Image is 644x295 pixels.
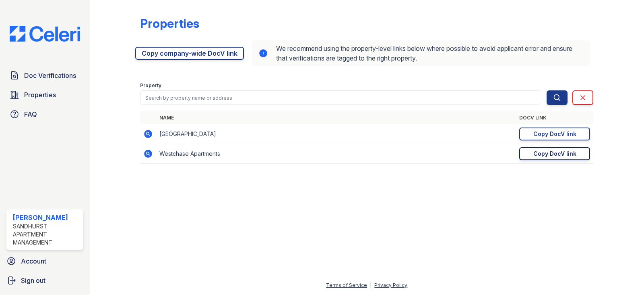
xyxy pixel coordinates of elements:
[3,253,87,269] a: Account
[24,90,56,100] span: Properties
[519,128,590,140] a: Copy DocV link
[13,222,80,247] div: Sandhurst Apartment Management
[374,282,407,288] a: Privacy Policy
[140,90,540,105] input: Search by property name or address
[252,40,590,66] div: We recommend using the property-level links below where possible to avoid applicant error and ens...
[326,282,367,288] a: Terms of Service
[533,130,576,138] div: Copy DocV link
[140,82,161,89] label: Property
[519,147,590,160] a: Copy DocV link
[3,272,87,289] a: Sign out
[13,213,80,222] div: [PERSON_NAME]
[24,109,37,119] span: FAQ
[6,67,83,84] a: Doc Verifications
[156,111,516,124] th: Name
[21,256,46,266] span: Account
[370,282,372,288] div: |
[156,144,516,164] td: Westchase Apartments
[135,47,244,60] a: Copy company-wide DocV link
[6,87,83,103] a: Properties
[140,16,199,31] div: Properties
[24,71,76,80] span: Doc Verifications
[21,276,45,285] span: Sign out
[533,150,576,158] div: Copy DocV link
[6,106,83,122] a: FAQ
[3,26,87,42] img: CE_Logo_Blue-a8612792a0a2168367f1c8372b55b34899dd931a85d93a1a3d3e32e68fde9ad4.png
[156,124,516,144] td: [GEOGRAPHIC_DATA]
[516,111,593,124] th: DocV Link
